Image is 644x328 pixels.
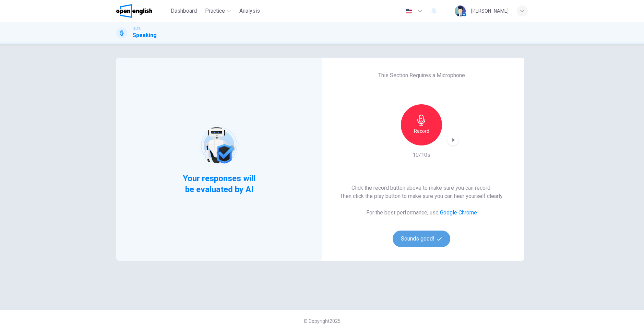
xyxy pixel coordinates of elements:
h6: For the best performance, use [366,209,477,217]
h6: Click the record button above to make sure you can record. Then click the play button to make sur... [340,184,503,200]
a: Google Chrome [440,209,477,216]
button: Practice [202,5,234,17]
button: Analysis [237,5,263,17]
h6: 10/10s [413,151,430,159]
img: en [405,9,413,14]
span: Practice [205,7,225,15]
img: robot icon [197,124,241,167]
span: Dashboard [171,7,197,15]
span: © Copyright 2025 [303,318,341,324]
button: Record [401,104,442,145]
span: Your responses will be evaluated by AI [178,173,261,195]
h6: Record [414,127,429,135]
button: Sounds good! [393,231,450,247]
img: OpenEnglish logo [116,4,152,18]
span: IELTS [133,26,141,31]
h6: This Section Requires a Microphone [378,71,465,80]
a: OpenEnglish logo [116,4,168,18]
span: Analysis [239,7,260,15]
img: Profile picture [455,5,466,16]
button: Dashboard [168,5,200,17]
div: [PERSON_NAME] [471,7,509,15]
h1: Speaking [133,31,157,39]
